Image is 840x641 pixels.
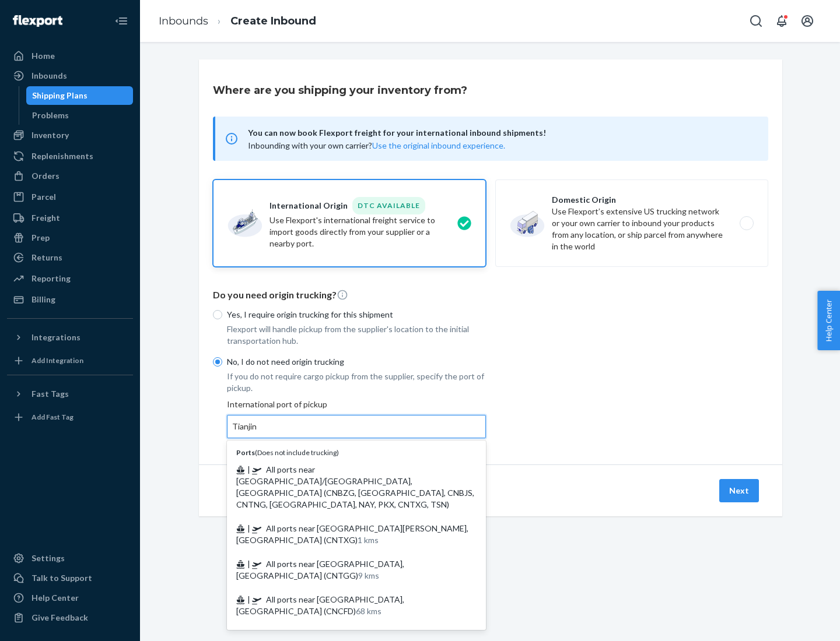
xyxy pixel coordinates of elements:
[110,9,133,33] button: Close Navigation
[7,408,133,427] a: Add Fast Tag
[817,291,840,350] button: Help Center
[32,70,67,82] div: Inbounds
[213,83,467,98] h3: Where are you shipping your inventory from?
[230,15,316,27] a: Create Inbound
[7,126,133,145] a: Inventory
[32,110,69,121] div: Problems
[236,448,255,457] b: Ports
[227,309,486,320] p: Yes, I require origin trucking for this shipment
[247,559,250,569] span: |
[13,15,62,27] img: Flexport logo
[7,188,133,206] a: Parcel
[32,592,79,604] div: Help Center
[26,86,134,105] a: Shipping Plans
[247,594,250,604] span: |
[247,523,250,533] span: |
[32,355,83,365] div: Add Integration
[213,288,768,302] p: Do you need origin trucking?
[232,421,258,432] input: Ports(Does not include trucking) | All ports near [GEOGRAPHIC_DATA]/[GEOGRAPHIC_DATA], [GEOGRAPHI...
[7,66,133,85] a: Inbounds
[236,523,468,545] span: All ports near [GEOGRAPHIC_DATA][PERSON_NAME], [GEOGRAPHIC_DATA] (CNTXG)
[248,140,505,150] span: Inbounding with your own carrier?
[7,228,133,247] a: Prep
[32,191,56,203] div: Parcel
[32,612,88,624] div: Give Feedback
[26,106,134,125] a: Problems
[32,294,55,305] div: Billing
[744,9,768,33] button: Open Search Box
[372,140,505,152] button: Use the original inbound experience.
[32,412,73,422] div: Add Fast Tag
[32,170,60,182] div: Orders
[32,252,62,263] div: Returns
[32,50,55,62] div: Home
[227,356,486,368] p: No, I do not need origin trucking
[7,608,133,627] button: Give Feedback
[7,549,133,568] a: Settings
[32,212,60,224] div: Freight
[159,15,208,27] a: Inbounds
[7,589,133,607] a: Help Center
[32,572,92,584] div: Talk to Support
[32,129,69,141] div: Inventory
[32,552,65,564] div: Settings
[7,47,133,65] a: Home
[358,535,379,545] span: 1 kms
[7,351,133,370] a: Add Integration
[7,147,133,165] a: Replenishments
[236,448,339,457] span: ( Does not include trucking )
[236,464,474,509] span: All ports near [GEOGRAPHIC_DATA]/[GEOGRAPHIC_DATA], [GEOGRAPHIC_DATA] (CNBZG, [GEOGRAPHIC_DATA], ...
[236,559,404,580] span: All ports near [GEOGRAPHIC_DATA], [GEOGRAPHIC_DATA] (CNTGG)
[32,150,93,162] div: Replenishments
[719,479,759,502] button: Next
[149,4,325,38] ol: breadcrumbs
[7,248,133,267] a: Returns
[227,399,486,438] div: International port of pickup
[248,126,754,140] span: You can now book Flexport freight for your international inbound shipments!
[7,290,133,309] a: Billing
[247,464,250,474] span: |
[7,209,133,227] a: Freight
[32,273,71,284] div: Reporting
[7,569,133,587] a: Talk to Support
[7,269,133,288] a: Reporting
[227,371,486,394] p: If you do not require cargo pickup from the supplier, specify the port of pickup.
[32,232,50,244] div: Prep
[358,570,379,580] span: 9 kms
[32,388,69,400] div: Fast Tags
[356,606,381,616] span: 68 kms
[7,385,133,403] button: Fast Tags
[213,357,222,367] input: No, I do not need origin trucking
[796,9,819,33] button: Open account menu
[227,323,486,347] p: Flexport will handle pickup from the supplier's location to the initial transportation hub.
[213,310,222,319] input: Yes, I require origin trucking for this shipment
[32,332,80,343] div: Integrations
[32,90,87,101] div: Shipping Plans
[7,328,133,347] button: Integrations
[236,594,404,616] span: All ports near [GEOGRAPHIC_DATA], [GEOGRAPHIC_DATA] (CNCFD)
[7,167,133,185] a: Orders
[770,9,793,33] button: Open notifications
